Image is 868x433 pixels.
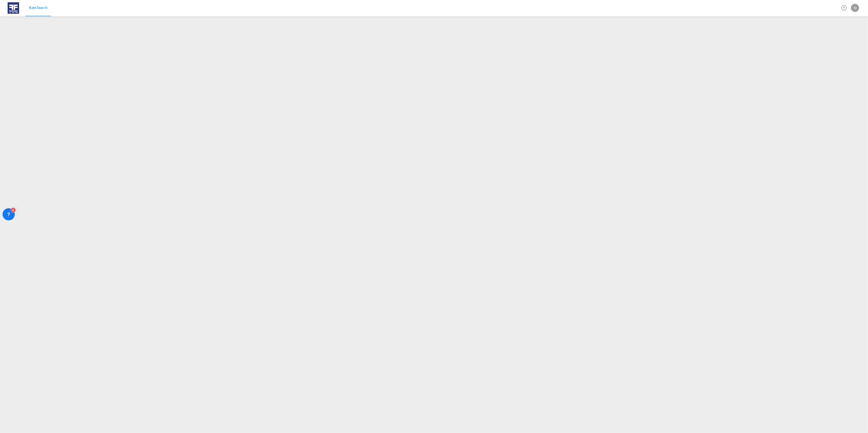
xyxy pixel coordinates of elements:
div: N [851,4,859,12]
img: c5c165f09e5811eeb82c377d2fa6103f.JPG [8,2,19,14]
span: Help [840,4,848,12]
div: Help [840,4,851,13]
span: Rate Search [29,5,48,10]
